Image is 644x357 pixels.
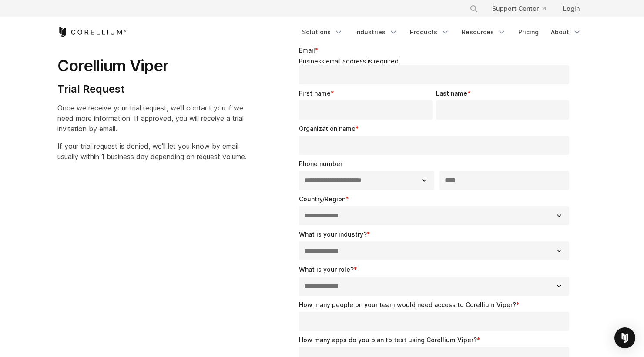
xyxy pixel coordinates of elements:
span: How many people on your team would need access to Corellium Viper? [299,301,516,308]
span: Email [299,47,315,54]
div: Open Intercom Messenger [614,327,635,348]
span: How many apps do you plan to test using Corellium Viper? [299,336,477,344]
h1: Corellium Viper [57,56,247,76]
a: Solutions [297,24,348,40]
span: Last name [436,90,467,97]
a: Corellium Home [57,27,127,37]
span: First name [299,90,331,97]
div: Navigation Menu [459,1,587,17]
a: Industries [350,24,403,40]
span: Phone number [299,160,342,167]
span: Once we receive your trial request, we'll contact you if we need more information. If approved, y... [57,103,244,133]
legend: Business email address is required [299,57,573,65]
span: What is your industry? [299,230,367,238]
a: Support Center [485,1,553,17]
div: Navigation Menu [297,24,587,40]
span: Country/Region [299,195,345,203]
a: About [546,24,587,40]
span: If your trial request is denied, we'll let you know by email usually within 1 business day depend... [57,142,247,161]
a: Resources [456,24,511,40]
a: Pricing [513,24,544,40]
button: Search [466,1,482,17]
span: Organization name [299,125,356,132]
span: What is your role? [299,266,354,273]
h4: Trial Request [57,83,247,96]
a: Products [405,24,455,40]
a: Login [556,1,587,17]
